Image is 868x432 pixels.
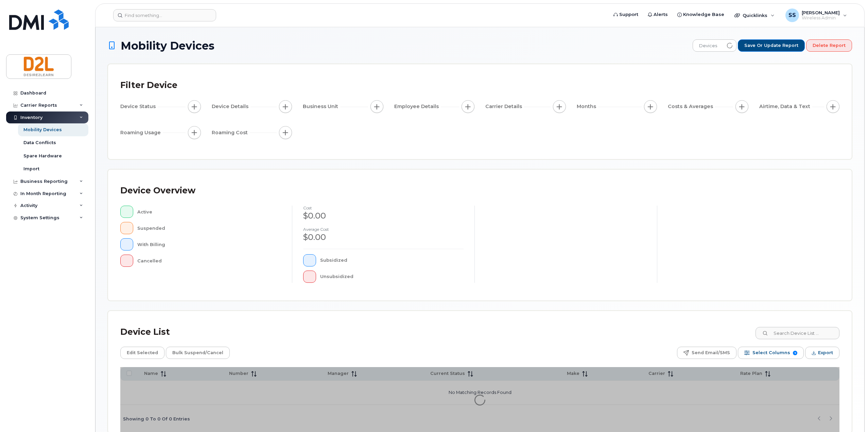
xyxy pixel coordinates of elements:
button: Select Columns 9 [738,347,804,359]
span: Mobility Devices [121,40,214,52]
span: Bulk Suspend/Cancel [172,348,223,358]
button: Delete Report [806,39,852,52]
span: Select Columns [752,348,790,358]
div: Active [137,206,281,218]
span: Device Status [120,103,158,110]
button: Edit Selected [120,347,164,359]
span: Device Details [212,103,250,110]
div: With Billing [137,238,281,250]
button: Send Email/SMS [677,347,736,359]
div: Cancelled [137,255,281,267]
span: 9 [793,351,797,355]
input: Search Device List ... [756,327,839,339]
div: Filter Device [120,76,177,94]
button: Bulk Suspend/Cancel [166,347,230,359]
span: Costs & Averages [668,103,715,110]
div: Unsubsidized [320,271,464,283]
span: Business Unit [303,103,340,110]
span: Devices [693,40,723,52]
span: Employee Details [394,103,441,110]
span: Roaming Cost [212,129,250,136]
div: Device List [120,323,170,341]
button: Save or Update Report [738,39,805,52]
span: Months [577,103,598,110]
span: Save or Update Report [744,42,798,49]
span: Roaming Usage [120,129,163,136]
div: $0.00 [303,210,464,222]
div: $0.00 [303,231,464,243]
span: Edit Selected [127,348,158,358]
span: Send Email/SMS [692,348,730,358]
h4: cost [303,206,464,210]
button: Export [805,347,839,359]
span: Carrier Details [485,103,524,110]
span: Airtime, Data & Text [759,103,812,110]
span: Delete Report [813,42,846,49]
div: Device Overview [120,182,195,200]
div: Subsidized [320,254,464,266]
span: Export [818,348,833,358]
div: Suspended [137,222,281,234]
h4: Average cost [303,227,464,231]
